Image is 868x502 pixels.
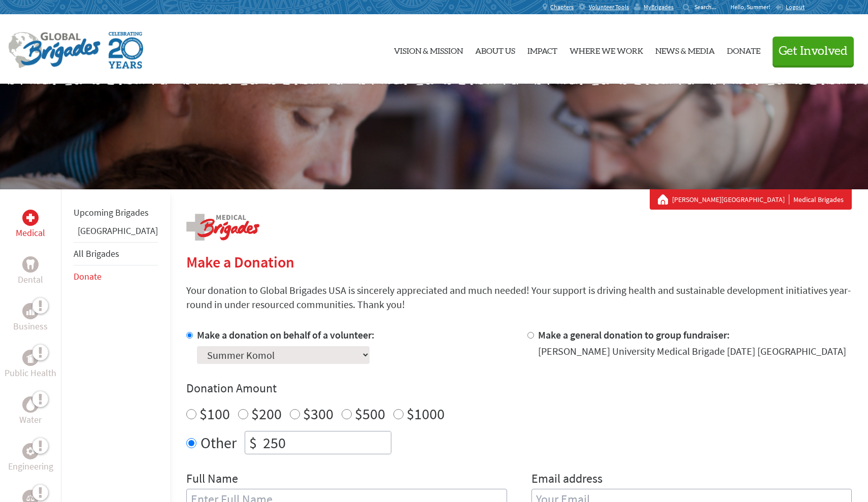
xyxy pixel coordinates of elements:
[19,396,42,427] a: WaterWater
[538,328,730,341] label: Make a general donation to group fundraiser:
[531,471,603,489] label: Email address
[18,273,43,287] p: Dental
[775,3,805,11] a: Logout
[655,23,715,76] a: News & Media
[74,265,158,288] li: Donate
[74,242,158,265] li: All Brigades
[694,3,723,11] input: Search...
[779,45,848,57] span: Get Involved
[26,259,35,269] img: Dental
[8,443,53,474] a: EngineeringEngineering
[109,32,143,69] img: Global Brigades Celebrating 20 Years
[8,459,53,474] p: Engineering
[13,319,48,333] p: Business
[658,194,844,205] div: Medical Brigades
[16,226,45,240] p: Medical
[261,431,391,454] input: Enter Amount
[26,447,35,455] img: Engineering
[186,253,852,271] h2: Make a Donation
[74,224,158,242] li: Panama
[26,307,35,315] img: Business
[26,495,35,501] img: Legal Empowerment
[22,443,39,459] div: Engineering
[186,283,852,312] p: Your donation to Global Brigades USA is sincerely appreciated and much needed! Your support is dr...
[186,380,852,396] h4: Donation Amount
[18,256,43,287] a: DentalDental
[78,225,158,237] a: [GEOGRAPHIC_DATA]
[22,350,39,366] div: Public Health
[74,207,149,218] a: Upcoming Brigades
[197,328,375,341] label: Make a donation on behalf of a volunteer:
[22,303,39,319] div: Business
[186,214,259,241] img: logo-medical.png
[19,413,42,427] p: Water
[26,398,35,410] img: Water
[186,471,238,489] label: Full Name
[475,23,515,76] a: About Us
[251,404,282,423] label: $200
[245,431,261,454] div: $
[355,404,385,423] label: $500
[730,3,775,11] p: Hello, Summer!
[550,3,574,11] span: Chapters
[672,194,789,205] a: [PERSON_NAME][GEOGRAPHIC_DATA]
[74,248,119,259] a: All Brigades
[26,353,35,363] img: Public Health
[407,404,445,423] label: $1000
[5,350,56,380] a: Public HealthPublic Health
[199,404,230,423] label: $100
[644,3,674,11] span: MyBrigades
[394,23,463,76] a: Vision & Mission
[8,32,101,69] img: Global Brigades Logo
[16,210,45,240] a: MedicalMedical
[786,3,805,11] span: Logout
[527,23,557,76] a: Impact
[22,256,39,273] div: Dental
[22,210,39,226] div: Medical
[201,431,237,454] label: Other
[589,3,629,11] span: Volunteer Tools
[727,23,760,76] a: Donate
[74,271,102,282] a: Donate
[74,202,158,224] li: Upcoming Brigades
[5,366,56,380] p: Public Health
[538,344,846,358] div: [PERSON_NAME] University Medical Brigade [DATE] [GEOGRAPHIC_DATA]
[13,303,48,333] a: BusinessBusiness
[22,396,39,413] div: Water
[773,37,854,65] button: Get Involved
[570,23,643,76] a: Where We Work
[303,404,333,423] label: $300
[26,214,35,222] img: Medical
